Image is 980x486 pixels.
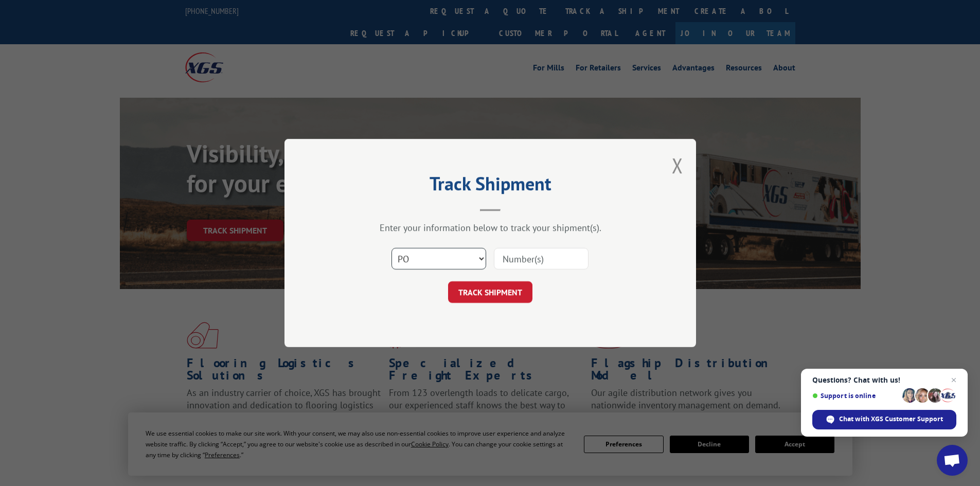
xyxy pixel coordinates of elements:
[336,222,645,233] div: Enter your information below to track your shipment(s).
[839,415,943,424] span: Chat with XGS Customer Support
[448,281,532,303] button: TRACK SHIPMENT
[336,176,645,196] h2: Track Shipment
[812,376,956,384] span: Questions? Chat with us!
[948,374,960,386] span: Close chat
[494,248,589,269] input: Number(s)
[812,410,956,429] div: Chat with XGS Customer Support
[937,445,968,476] div: Open chat
[812,392,899,400] span: Support is online
[672,152,683,179] button: Close modal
